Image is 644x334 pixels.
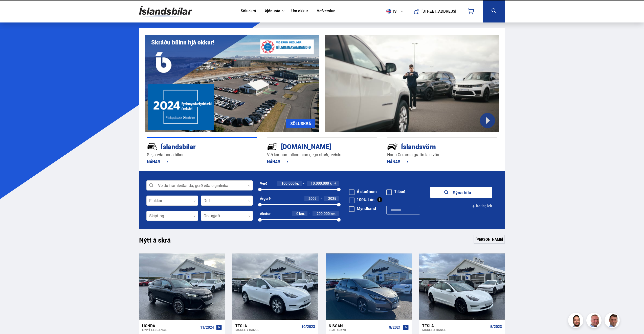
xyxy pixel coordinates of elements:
img: siFngHWaQ9KaOqBr.png [587,314,602,329]
span: kr. [295,181,299,185]
div: [DOMAIN_NAME] [267,142,359,151]
img: svg+xml;base64,PHN2ZyB4bWxucz0iaHR0cDovL3d3dy53My5vcmcvMjAwMC9zdmciIHdpZHRoPSI1MTIiIGhlaWdodD0iNT... [386,9,391,14]
button: Sýna bíla [430,187,492,198]
div: Árgerð [260,197,271,201]
img: nhp88E3Fdnt1Opn2.png [569,314,584,329]
a: Söluskrá [241,9,256,14]
div: Leaf 40KWH [329,328,387,331]
label: Myndband [349,206,376,210]
img: tr5P-W3DuiFaO7aO.svg [267,141,278,152]
span: 11/2024 [200,325,214,329]
span: 5/2023 [490,325,502,329]
div: Verð [260,181,267,185]
a: Vefverslun [317,9,336,14]
div: Tesla [422,323,488,328]
img: eKx6w-_Home_640_.png [145,35,319,132]
span: 200.000 [317,211,330,216]
span: 0 [296,211,298,216]
div: Nissan [329,323,387,328]
h1: Skráðu bílinn hjá okkur! [151,39,214,46]
span: 100.000 [281,181,295,186]
span: 2025 [328,196,336,201]
a: NÁNAR [147,159,168,164]
div: e:Ny1 ELEGANCE [142,328,198,331]
img: JRvxyua_JYH6wB4c.svg [147,141,158,152]
img: FbJEzSuNWCJXmdc-.webp [605,314,620,329]
label: Tilboð [386,189,406,194]
a: [PERSON_NAME] [474,235,505,244]
a: NÁNAR [387,159,409,164]
div: Akstur [260,212,271,216]
button: Þjónusta [265,9,280,13]
span: 10/2023 [301,325,315,329]
a: NÁNAR [267,159,288,164]
span: + [334,181,336,185]
div: Tesla [235,323,299,328]
p: Selja eða finna bílinn [147,152,257,158]
a: [STREET_ADDRESS] [410,4,459,18]
div: Model 3 RANGE [422,328,488,331]
span: km. [330,212,336,216]
p: Við kaupum bílinn þinn gegn staðgreiðslu [267,152,377,158]
span: 10.000.000 [311,181,329,186]
button: Ítarleg leit [472,200,492,212]
span: 2005 [308,196,317,201]
button: [STREET_ADDRESS] [424,9,454,13]
span: 9/2021 [389,325,401,329]
div: Íslandsvörn [387,142,479,151]
span: kr. [330,181,334,185]
div: Íslandsbílar [147,142,239,151]
a: Um okkur [291,9,308,14]
h1: Nýtt á skrá [139,236,180,247]
a: SÖLUSKRÁ [286,119,315,128]
button: is [384,4,407,19]
label: 100% Lán [349,198,374,202]
img: -Svtn6bYgwAsiwNX.svg [387,141,398,152]
label: Á staðnum [349,189,377,194]
div: Model Y RANGE [235,328,299,331]
p: Nano Ceramic grafín lakkvörn [387,152,497,158]
span: km. [299,212,305,216]
div: Honda [142,323,198,328]
span: is [384,9,397,14]
img: G0Ugv5HjCgRt.svg [139,3,192,19]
